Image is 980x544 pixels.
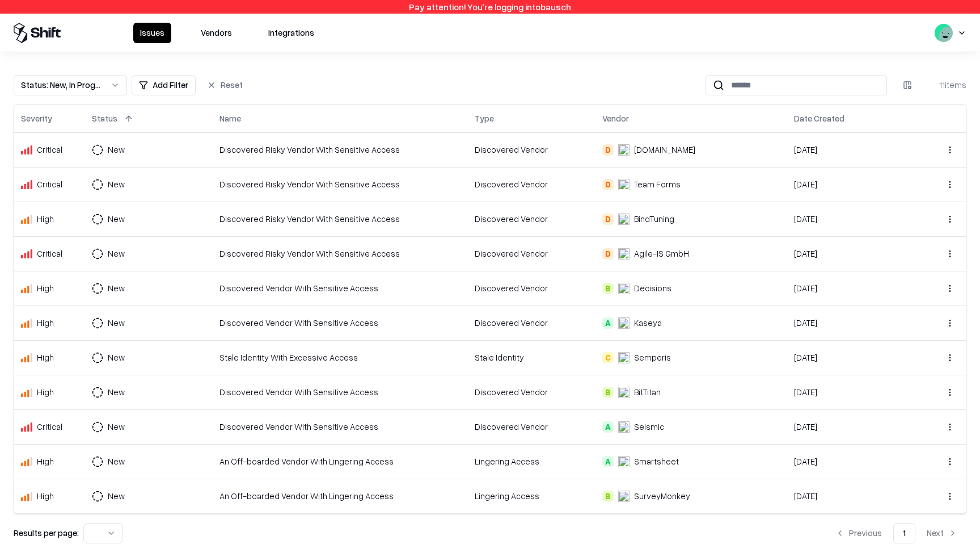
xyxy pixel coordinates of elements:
[602,144,614,156] div: D
[37,490,54,502] div: High
[921,79,966,91] div: 11 items
[92,417,145,437] button: New
[618,317,630,329] img: Kaseya
[475,351,589,363] div: Stale Identity
[37,282,54,294] div: High
[200,75,250,95] button: Reset
[634,421,664,433] div: Seismic
[634,248,689,260] div: Agile-IS GmbH
[92,174,145,195] button: New
[37,386,54,398] div: High
[108,317,125,329] div: New
[219,455,461,467] div: An Off-boarded Vendor With Lingering Access
[219,144,461,156] div: Discovered Risky Vendor With Sensitive Access
[37,144,62,156] div: Critical
[37,421,62,433] div: Critical
[602,214,614,225] div: D
[634,144,695,156] div: [DOMAIN_NAME]
[475,213,589,225] div: Discovered Vendor
[108,282,125,294] div: New
[37,351,54,363] div: High
[108,248,125,260] div: New
[634,455,679,467] div: Smartsheet
[92,278,145,299] button: New
[475,490,589,502] div: Lingering Access
[602,112,629,124] div: Vendor
[602,421,614,433] div: A
[475,386,589,398] div: Discovered Vendor
[219,386,461,398] div: Discovered Vendor With Sensitive Access
[634,351,671,363] div: Semperis
[219,178,461,190] div: Discovered Risky Vendor With Sensitive Access
[132,75,196,95] button: Add Filter
[794,317,908,329] div: [DATE]
[618,387,630,398] img: BitTitan
[602,352,614,363] div: C
[14,527,79,539] p: Results per page:
[219,112,241,124] div: Name
[108,386,125,398] div: New
[475,455,589,467] div: Lingering Access
[826,523,966,543] nav: pagination
[475,144,589,156] div: Discovered Vendor
[794,248,908,260] div: [DATE]
[602,387,614,398] div: B
[893,523,915,543] button: 1
[92,140,145,160] button: New
[618,491,630,502] img: SurveyMonkey
[794,421,908,433] div: [DATE]
[618,421,630,433] img: Seismic
[108,213,125,225] div: New
[92,112,117,124] div: Status
[219,490,461,502] div: An Off-boarded Vendor With Lingering Access
[618,352,630,363] img: Semperis
[634,178,681,190] div: Team Forms
[261,23,321,43] button: Integrations
[794,351,908,363] div: [DATE]
[602,491,614,502] div: B
[219,351,461,363] div: Stale Identity With Excessive Access
[602,456,614,467] div: A
[634,386,661,398] div: BitTitan
[794,178,908,190] div: [DATE]
[634,317,662,329] div: Kaseya
[794,455,908,467] div: [DATE]
[618,248,630,260] img: Agile-IS GmbH
[194,23,239,43] button: Vendors
[634,282,671,294] div: Decisions
[108,144,125,156] div: New
[794,213,908,225] div: [DATE]
[92,244,145,264] button: New
[219,248,461,260] div: Discovered Risky Vendor With Sensitive Access
[794,386,908,398] div: [DATE]
[618,283,630,294] img: Decisions
[219,213,461,225] div: Discovered Risky Vendor With Sensitive Access
[618,456,630,467] img: Smartsheet
[21,79,102,91] div: Status : New, In Progress
[475,421,589,433] div: Discovered Vendor
[475,248,589,260] div: Discovered Vendor
[37,178,62,190] div: Critical
[92,313,145,333] button: New
[618,214,630,225] img: BindTuning
[37,248,62,260] div: Critical
[92,382,145,403] button: New
[108,421,125,433] div: New
[219,282,461,294] div: Discovered Vendor With Sensitive Access
[618,179,630,190] img: Team Forms
[133,23,171,43] button: Issues
[108,455,125,467] div: New
[794,282,908,294] div: [DATE]
[602,317,614,329] div: A
[92,348,145,368] button: New
[618,144,630,156] img: Draw.io
[602,179,614,190] div: D
[108,490,125,502] div: New
[794,490,908,502] div: [DATE]
[475,282,589,294] div: Discovered Vendor
[21,112,52,124] div: Severity
[602,248,614,260] div: D
[219,421,461,433] div: Discovered Vendor With Sensitive Access
[37,455,54,467] div: High
[634,213,674,225] div: BindTuning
